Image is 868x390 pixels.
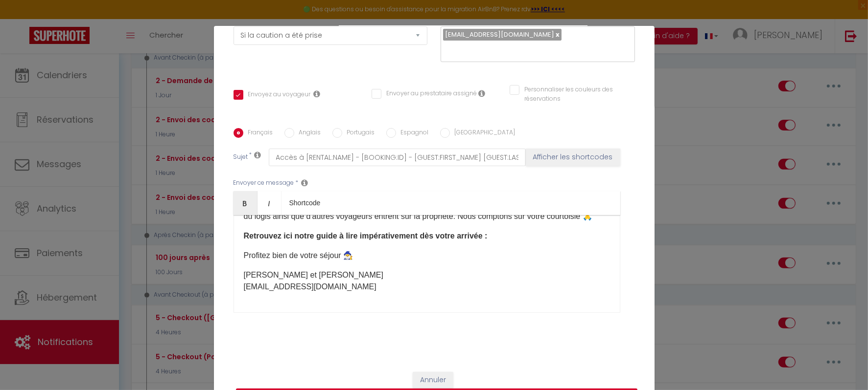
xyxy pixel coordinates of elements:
p: Profitez bien de votre séjour 🧙‍♂️ [244,250,610,261]
button: Afficher les shortcodes [526,149,620,166]
i: Envoyer au voyageur [314,90,321,98]
label: Envoyer ce message [234,178,294,188]
label: [GEOGRAPHIC_DATA] [450,128,516,139]
a: Bold [234,191,258,215]
p: ​ [244,230,610,242]
a: Italic [258,191,282,215]
button: Annuler [413,372,453,389]
label: Envoyez au voyageur [243,90,311,101]
span: [EMAIL_ADDRESS][DOMAIN_NAME] [445,30,554,39]
label: Français [243,128,273,139]
b: Retrouvez ici notre guide à lire impérativement dès votre arrivée : ​​ [244,232,488,240]
i: Subject [255,151,261,159]
label: Sujet [234,152,248,163]
label: Portugais [342,128,375,139]
i: Message [302,179,308,187]
p: [PERSON_NAME] et [PERSON_NAME] [EMAIL_ADDRESS][DOMAIN_NAME]​ [244,269,610,293]
label: Espagnol [396,128,429,139]
i: Envoyer au prestataire si il est assigné [478,89,485,97]
label: Anglais [294,128,321,139]
a: Shortcode [282,191,328,215]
